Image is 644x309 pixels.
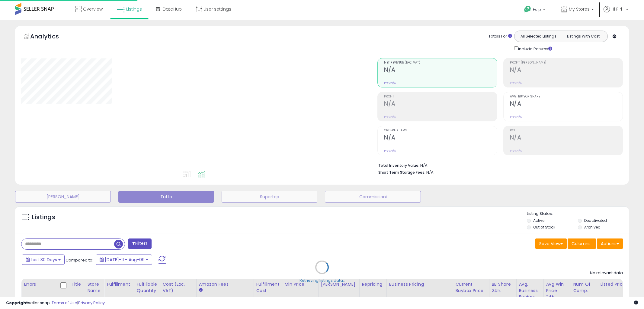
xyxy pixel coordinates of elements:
[118,191,214,203] button: Tutto
[510,115,522,119] small: Prev: N/A
[15,191,111,203] button: [PERSON_NAME]
[510,81,522,85] small: Prev: N/A
[384,149,396,153] small: Prev: N/A
[533,7,541,12] span: Help
[384,115,396,119] small: Prev: N/A
[163,6,182,12] span: DataHub
[604,6,628,20] a: Hi Piri-
[561,32,606,40] button: Listings With Cost
[384,61,497,64] span: Net Revenue (Exc. VAT)
[378,163,419,168] b: Total Inventory Value:
[489,34,512,39] div: Totals For
[611,6,624,12] span: Hi Piri-
[510,45,559,52] div: Include Returns
[384,81,396,85] small: Prev: N/A
[384,66,497,74] h2: N/A
[384,100,497,108] h2: N/A
[83,6,103,12] span: Overview
[516,32,561,40] button: All Selected Listings
[569,6,590,12] span: My Stores
[30,32,71,42] h5: Analytics
[510,66,623,74] h2: N/A
[384,134,497,142] h2: N/A
[510,100,623,108] h2: N/A
[6,300,28,306] strong: Copyright
[222,191,317,203] button: Supertop
[510,61,623,64] span: Profit [PERSON_NAME]
[126,6,142,12] span: Listings
[510,129,623,132] span: ROI
[325,191,421,203] button: Commissioni
[378,170,425,175] b: Short Term Storage Fees:
[510,134,623,142] h2: N/A
[510,149,522,153] small: Prev: N/A
[426,169,434,175] span: N/A
[384,129,497,132] span: Ordered Items
[6,300,105,306] div: seller snap | |
[378,161,618,169] li: N/A
[300,278,345,283] div: Retrieving listings data..
[519,1,551,20] a: Help
[384,95,497,98] span: Profit
[524,5,531,13] i: Get Help
[510,95,623,98] span: Avg. Buybox Share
